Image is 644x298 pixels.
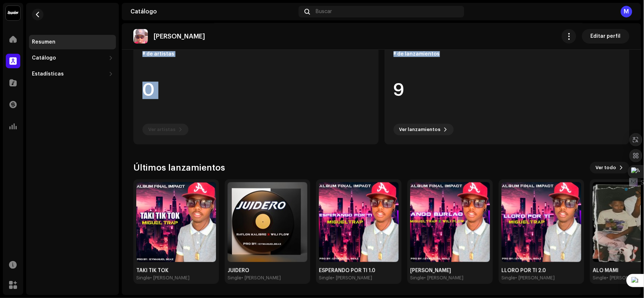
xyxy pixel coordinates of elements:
[515,275,555,281] div: • [PERSON_NAME]
[410,268,490,274] div: [PERSON_NAME]
[319,182,399,262] img: 61051d8c-428d-4042-a63c-0f418c8f046b
[593,275,607,281] div: Single
[502,182,581,262] img: 10b87b43-caac-4101-a886-1e899f85f54f
[154,33,205,40] p: [PERSON_NAME]
[590,162,630,174] button: Ver todo
[591,29,621,44] span: Editar perfil
[502,268,581,274] div: LLORO POR TI 2.0
[582,29,630,44] button: Editar perfil
[29,67,116,81] re-m-nav-dropdown: Estadísticas
[32,55,56,61] div: Catálogo
[319,275,333,281] div: Single
[319,268,399,274] div: ESPERANDO POR TI 1.0
[394,124,454,135] button: Ver lanzamientos
[228,182,307,262] img: 219db837-8ca6-4dda-9621-96fb6e1a3422
[596,160,616,175] span: Ver todo
[29,35,116,49] re-m-nav-item: Resumen
[228,275,241,281] div: Single
[32,71,64,77] div: Estadísticas
[241,275,281,281] div: • [PERSON_NAME]
[316,9,332,15] span: Buscar
[385,42,630,144] re-o-card-data: # de lanzamientos
[32,39,55,45] div: Resumen
[136,275,150,281] div: Single
[6,6,20,20] img: 10370c6a-d0e2-4592-b8a2-38f444b0ca44
[410,275,424,281] div: Single
[228,268,307,274] div: JUIDERO
[133,42,379,144] re-o-card-data: # de artistas
[502,275,515,281] div: Single
[621,6,632,17] div: M
[333,275,372,281] div: • [PERSON_NAME]
[136,182,216,262] img: 6bacd5a9-8aea-44ef-922c-a78a02a6a7fe
[133,162,225,174] h3: Últimos lanzamientos
[424,275,464,281] div: • [PERSON_NAME]
[29,51,116,65] re-m-nav-dropdown: Catálogo
[399,122,441,137] span: Ver lanzamientos
[410,182,490,262] img: 89f5498f-a17d-4e23-8fb7-811bcd24fb2e
[150,275,190,281] div: • [PERSON_NAME]
[130,9,296,15] div: Catálogo
[133,29,148,44] img: ec96fdc2-54a4-4d27-875d-2ae39de69a77
[136,268,216,274] div: TAKI TIK TOK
